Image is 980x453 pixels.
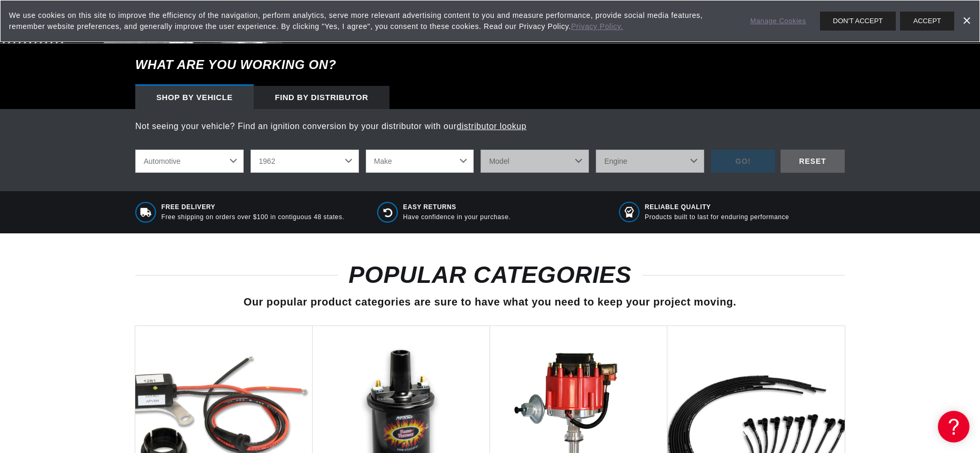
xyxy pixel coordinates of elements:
select: Year [251,150,359,173]
select: Engine [596,150,704,173]
span: Easy Returns [403,203,511,212]
a: distributor lookup [457,122,527,131]
p: Products built to last for enduring performance [645,213,789,222]
select: Ride Type [135,150,244,173]
div: Find by Distributor [254,86,389,109]
a: Manage Cookies [751,16,806,27]
span: Free Delivery [162,203,345,212]
a: Privacy Policy. [571,22,623,31]
button: ACCEPT [900,12,954,31]
span: We use cookies on this site to improve the efficiency of the navigation, perform analytics, serve... [9,10,736,32]
h2: POPULAR CATEGORIES [135,265,845,285]
div: Shop by vehicle [135,86,254,109]
div: RESET [781,150,845,173]
a: Dismiss Banner [958,13,974,29]
select: Model [481,150,589,173]
span: RELIABLE QUALITY [645,203,789,212]
p: Not seeing your vehicle? Find an ignition conversion by your distributor with our [135,120,845,133]
p: Have confidence in your purchase. [403,213,511,222]
select: Make [366,150,474,173]
span: Our popular product categories are sure to have what you need to keep your project moving. [244,296,736,308]
h6: What are you working on? [109,44,871,86]
button: DON'T ACCEPT [820,12,896,31]
p: Free shipping on orders over $100 in contiguous 48 states. [162,213,345,222]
